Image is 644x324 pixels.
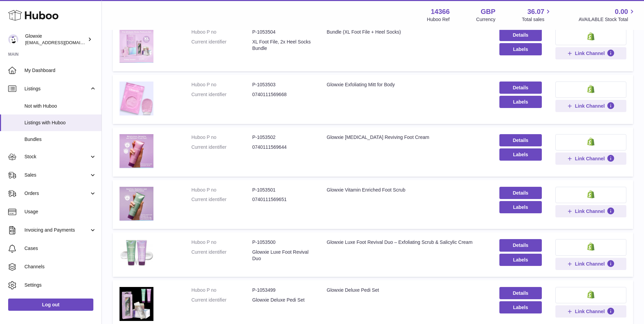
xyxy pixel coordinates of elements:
a: Details [499,239,542,251]
img: shopify-small.png [587,85,594,93]
img: Glowxie Vitamin Enriched Foot Scrub [119,187,153,221]
span: Total sales [522,16,552,23]
span: AVAILABLE Stock Total [578,16,636,23]
div: Currency [476,16,496,23]
dd: 0740111569644 [252,144,313,150]
a: Details [499,134,542,146]
dt: Huboo P no [191,239,252,246]
div: Glowxie Deluxe Pedi Set [327,287,486,293]
span: Invoicing and Payments [24,227,89,233]
div: Glowxie Exfoliating Mitt for Body [327,82,486,88]
span: Not with Huboo [24,103,96,109]
dt: Huboo P no [191,134,252,141]
span: Cases [24,245,96,252]
span: 0.00 [615,7,628,16]
img: Glowxie Deluxe Pedi Set [119,287,153,321]
span: Orders [24,190,89,197]
span: [EMAIL_ADDRESS][DOMAIN_NAME] [25,40,100,45]
a: 0.00 AVAILABLE Stock Total [578,7,636,23]
dd: P-1053503 [252,82,313,88]
a: Details [499,29,542,41]
button: Link Channel [555,305,626,318]
span: Usage [24,209,96,215]
img: shopify-small.png [587,290,594,299]
dt: Current identifier [191,144,252,150]
dd: P-1053500 [252,239,313,246]
dt: Current identifier [191,91,252,98]
button: Link Channel [555,100,626,112]
span: Link Channel [575,308,605,314]
dt: Huboo P no [191,187,252,193]
span: Link Channel [575,156,605,162]
strong: 14366 [431,7,450,16]
button: Labels [499,301,542,313]
div: Huboo Ref [427,16,450,23]
img: Glowxie Salicylic Acid Reviving Foot Cream [119,134,153,168]
dt: Huboo P no [191,287,252,293]
dt: Current identifier [191,196,252,203]
a: 36.07 Total sales [522,7,552,23]
dd: P-1053499 [252,287,313,293]
button: Link Channel [555,258,626,270]
span: 36.07 [527,7,544,16]
button: Link Channel [555,152,626,165]
div: Glowxie Luxe Foot Revival Duo – Exfoliating Scrub & Salicylic Cream [327,239,486,246]
img: Glowxie Exfoliating Mitt for Body [119,82,153,115]
img: shopify-small.png [587,190,594,198]
img: internalAdmin-14366@internal.huboo.com [8,34,18,44]
dt: Current identifier [191,297,252,303]
button: Labels [499,201,542,213]
dt: Current identifier [191,249,252,262]
span: Link Channel [575,50,605,56]
div: Bundle (XL Foot File + Heel Socks) [327,29,486,35]
span: Channels [24,264,96,270]
dd: 0740111569651 [252,196,313,203]
dd: P-1053501 [252,187,313,193]
div: Glowxie [25,33,86,46]
dd: Glowxie Deluxe Pedi Set [252,297,313,303]
span: My Dashboard [24,67,96,74]
button: Labels [499,254,542,266]
span: Bundles [24,136,96,143]
a: Details [499,287,542,299]
img: shopify-small.png [587,32,594,40]
button: Labels [499,96,542,108]
span: Link Channel [575,208,605,214]
span: Listings with Huboo [24,120,96,126]
div: Glowxie Vitamin Enriched Foot Scrub [327,187,486,193]
button: Labels [499,148,542,161]
dt: Huboo P no [191,82,252,88]
a: Details [499,187,542,199]
dd: P-1053504 [252,29,313,35]
dd: XL Foot File, 2x Heel Socks Bundle [252,39,313,52]
dt: Current identifier [191,39,252,52]
button: Labels [499,43,542,55]
img: shopify-small.png [587,138,594,146]
span: Listings [24,86,89,92]
span: Sales [24,172,89,178]
strong: GBP [481,7,495,16]
span: Settings [24,282,96,288]
button: Link Channel [555,205,626,217]
dd: Glowxie Luxe Foot Revival Duo [252,249,313,262]
span: Link Channel [575,103,605,109]
dd: P-1053502 [252,134,313,141]
img: shopify-small.png [587,242,594,251]
div: Glowxie [MEDICAL_DATA] Reviving Foot Cream [327,134,486,141]
button: Link Channel [555,47,626,59]
dd: 0740111569668 [252,91,313,98]
img: Bundle (XL Foot File + Heel Socks) [119,29,153,63]
img: Glowxie Luxe Foot Revival Duo – Exfoliating Scrub & Salicylic Cream [119,239,153,266]
dt: Huboo P no [191,29,252,35]
a: Details [499,82,542,94]
span: Link Channel [575,261,605,267]
a: Log out [8,299,93,311]
span: Stock [24,154,89,160]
